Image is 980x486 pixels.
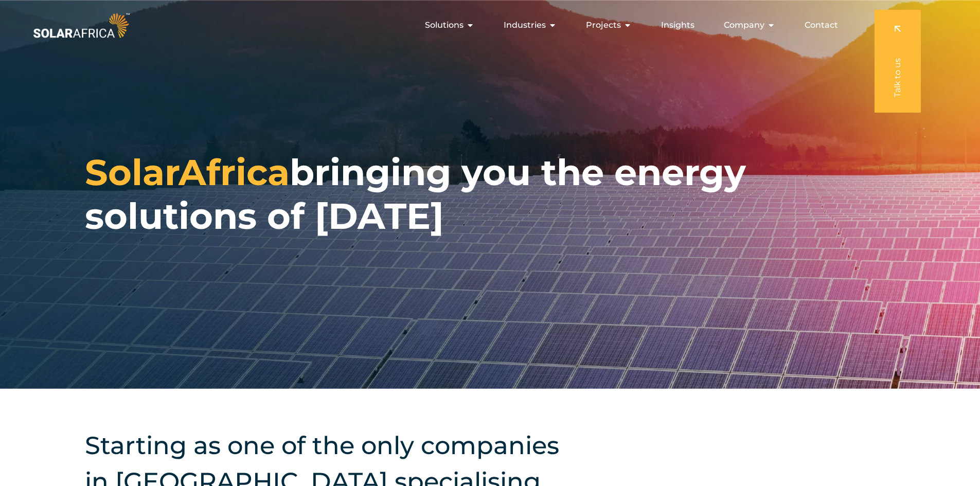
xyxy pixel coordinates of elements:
h1: bringing you the energy solutions of [DATE] [85,151,895,238]
span: SolarAfrica [85,150,290,194]
a: Contact [805,19,838,31]
span: Company [724,19,764,31]
nav: Menu [132,15,846,35]
div: Menu Toggle [132,15,846,35]
span: Solutions [425,19,464,31]
a: Insights [661,19,694,31]
span: Industries [504,19,546,31]
span: Projects [586,19,621,31]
